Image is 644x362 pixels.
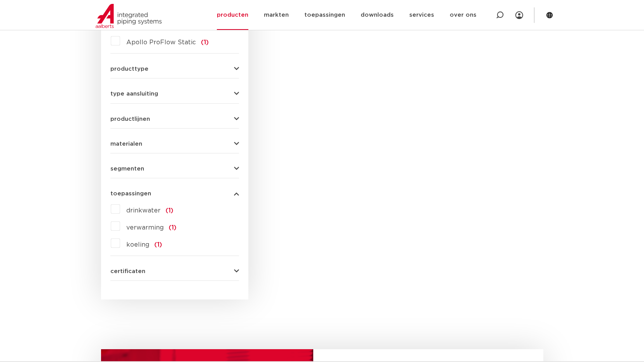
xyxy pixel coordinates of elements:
span: (1) [201,39,209,45]
span: producttype [110,66,148,72]
span: materialen [110,141,142,147]
span: type aansluiting [110,91,158,97]
span: certificaten [110,268,145,274]
span: segmenten [110,166,144,172]
button: type aansluiting [110,91,239,97]
span: (1) [154,242,162,248]
span: verwarming [126,225,164,231]
button: productlijnen [110,116,239,122]
span: koeling [126,242,149,248]
button: producttype [110,66,239,72]
span: productlijnen [110,116,150,122]
button: segmenten [110,166,239,172]
span: Apollo ProFlow Static [126,39,196,45]
span: (1) [169,225,176,231]
button: materialen [110,141,239,147]
span: drinkwater [126,207,161,214]
span: (1) [166,207,173,214]
button: certificaten [110,268,239,274]
span: toepassingen [110,191,151,197]
button: toepassingen [110,191,239,197]
div: my IPS [515,7,523,24]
